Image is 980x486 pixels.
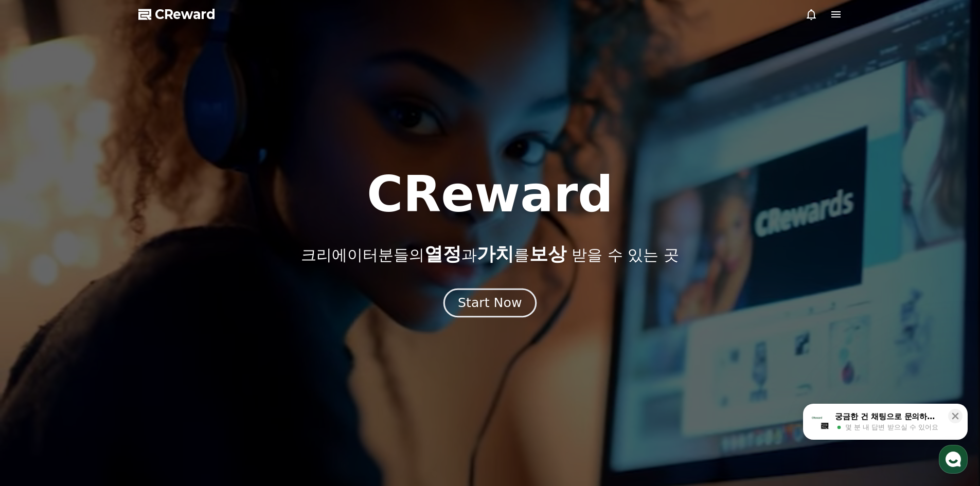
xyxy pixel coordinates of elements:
span: 보상 [529,243,566,264]
span: 열정 [424,243,461,264]
span: 홈 [32,341,39,350]
span: 설정 [159,341,171,350]
a: Start Now [446,299,534,309]
span: CReward [155,6,216,23]
span: 대화 [94,342,106,350]
a: 설정 [133,326,198,352]
button: Start Now [443,288,537,317]
h1: CReward [367,170,613,219]
a: 대화 [68,326,133,352]
span: 가치 [477,243,514,264]
a: 홈 [3,326,68,352]
div: Start Now [458,294,522,312]
p: 크리에이터분들의 과 를 받을 수 있는 곳 [301,244,679,264]
a: CReward [138,6,216,23]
